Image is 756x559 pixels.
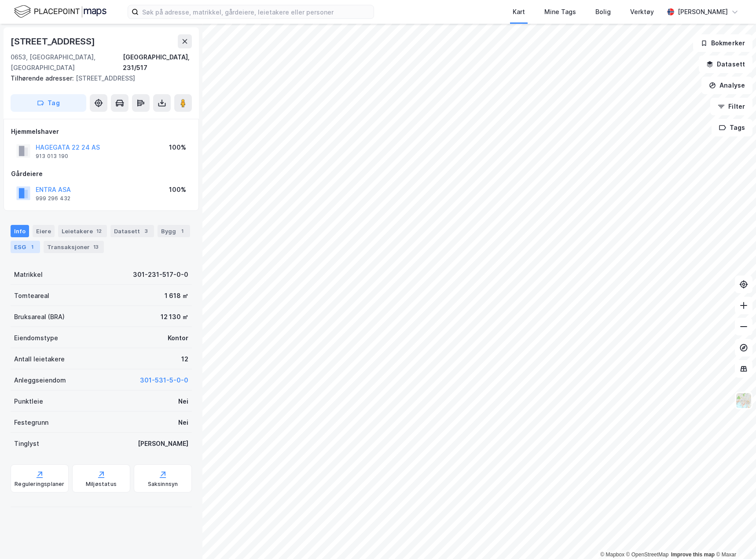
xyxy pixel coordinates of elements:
[140,375,188,386] button: 301-531-5-0-0
[11,94,86,112] button: Tag
[14,4,106,19] img: logo.f888ab2527a4732fd821a326f86c7f29.svg
[11,126,191,137] div: Hjemmelshaver
[513,7,525,17] div: Kart
[11,241,40,253] div: ESG
[14,417,48,428] div: Festegrunn
[712,517,756,559] iframe: Chat Widget
[14,333,58,343] div: Eiendomstype
[36,153,68,160] div: 913 013 190
[86,481,117,488] div: Miljøstatus
[44,241,104,253] div: Transaksjoner
[123,52,192,73] div: [GEOGRAPHIC_DATA], 231/517
[178,227,187,235] div: 1
[14,375,66,386] div: Anleggseiendom
[133,269,188,280] div: 301-231-517-0-0
[11,169,191,179] div: Gårdeiere
[544,7,576,17] div: Mine Tags
[178,417,188,428] div: Nei
[11,74,76,82] span: Tilhørende adresser:
[11,73,185,84] div: [STREET_ADDRESS]
[630,7,654,17] div: Verktøy
[693,34,752,52] button: Bokmerker
[168,333,188,343] div: Kontor
[169,184,186,195] div: 100%
[14,312,65,322] div: Bruksareal (BRA)
[11,52,123,73] div: 0653, [GEOGRAPHIC_DATA], [GEOGRAPHIC_DATA]
[58,225,107,237] div: Leietakere
[142,227,150,235] div: 3
[169,142,186,153] div: 100%
[11,34,97,48] div: [STREET_ADDRESS]
[14,291,49,301] div: Tomteareal
[28,243,37,251] div: 1
[139,5,374,18] input: Søk på adresse, matrikkel, gårdeiere, leietakere eller personer
[161,312,188,322] div: 12 130 ㎡
[626,552,669,558] a: OpenStreetMap
[11,225,29,237] div: Info
[701,77,752,94] button: Analyse
[712,119,752,136] button: Tags
[600,552,624,558] a: Mapbox
[110,225,154,237] div: Datasett
[735,392,752,409] img: Z
[92,243,100,251] div: 13
[14,269,43,280] div: Matrikkel
[178,396,188,407] div: Nei
[95,227,103,235] div: 12
[148,481,178,488] div: Saksinnsyn
[181,354,188,364] div: 12
[595,7,611,17] div: Bolig
[14,438,39,449] div: Tinglyst
[15,481,64,488] div: Reguleringsplaner
[678,7,728,17] div: [PERSON_NAME]
[138,438,188,449] div: [PERSON_NAME]
[158,225,190,237] div: Bygg
[710,98,752,115] button: Filter
[699,55,752,73] button: Datasett
[14,354,65,364] div: Antall leietakere
[33,225,55,237] div: Eiere
[671,552,715,558] a: Improve this map
[14,396,43,407] div: Punktleie
[165,291,188,301] div: 1 618 ㎡
[36,195,70,202] div: 999 296 432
